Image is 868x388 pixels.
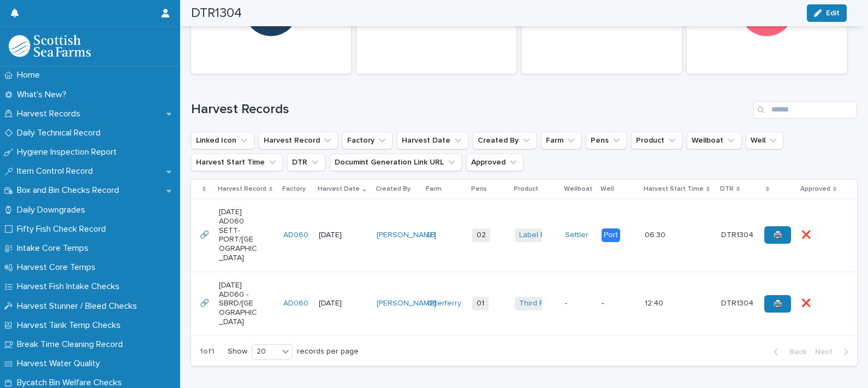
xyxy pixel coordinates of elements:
button: Wellboat [687,132,741,149]
p: - [602,299,636,308]
p: ❌ [801,228,813,240]
button: Harvest Start Time [191,154,283,171]
a: [PERSON_NAME] [377,299,436,308]
button: Linked Icon [191,132,254,149]
p: Item Control Record [13,166,102,177]
span: 01 [472,297,489,310]
p: Harvest Fish Intake Checks [13,281,128,292]
p: Hygiene Inspection Report [13,147,126,157]
p: DTR1304 [721,297,756,308]
a: Label Rouge [519,231,564,240]
a: Settler [565,231,588,240]
p: Fifty Fish Check Record [13,224,115,234]
p: Box and Bin Checks Record [13,185,128,196]
p: 06:30 [645,228,668,240]
p: - [565,299,593,308]
p: 🔗 [200,228,211,240]
a: 🖨️ [764,295,791,313]
button: Pens [586,132,627,149]
span: Back [783,348,806,356]
p: Harvest Records [13,109,89,119]
span: Next [815,348,839,356]
p: Show [228,347,247,356]
button: Approved [466,154,524,171]
div: Port [602,228,620,242]
a: AD060 [283,231,308,240]
a: AD060 [283,299,308,308]
p: What's New? [13,90,75,100]
a: Otterferry [427,299,461,308]
p: Break Time Cleaning Record [13,339,132,350]
p: Wellboat [564,183,592,195]
a: [PERSON_NAME] [377,231,436,240]
button: Product [631,132,682,149]
h2: DTR1304 [191,5,242,21]
button: Edit [807,4,847,22]
img: mMrefqRFQpe26GRNOUkG [9,35,91,57]
p: Harvest Tank Temp Checks [13,320,129,331]
p: [DATE] [319,231,358,240]
p: Harvest Start Time [644,183,704,195]
button: Farm [541,132,581,149]
button: Harvest Date [397,132,468,149]
p: Intake Core Temps [13,243,97,254]
p: [DATE] [319,299,358,308]
a: Third Party Salmon [519,299,585,308]
p: Created By [376,183,411,195]
span: 02 [472,228,490,242]
p: 1 of 1 [191,338,223,365]
p: Daily Downgrades [13,205,94,215]
div: 20 [252,346,278,357]
p: Harvest Record [218,183,266,195]
tr: 🔗🔗 [DATE] AD060 -SBRD/[GEOGRAPHIC_DATA]AD060 [DATE][PERSON_NAME] Otterferry 01Third Party Salmon ... [191,272,857,336]
p: Well [601,183,614,195]
button: DTR [287,154,325,171]
p: [DATE] AD060 SETT-PORT/[GEOGRAPHIC_DATA] [219,208,258,263]
p: [DATE] AD060 -SBRD/[GEOGRAPHIC_DATA] [219,281,258,327]
button: Documint Generation Link URL [330,154,462,171]
a: 🖨️ [764,226,791,244]
p: Bycatch Bin Welfare Checks [13,378,130,388]
input: Search [753,101,857,119]
p: Harvest Core Temps [13,262,104,273]
button: Harvest Record [259,132,338,149]
p: DTR1304 [721,228,756,240]
p: Harvest Stunner / Bleed Checks [13,301,146,311]
tr: 🔗🔗 [DATE] AD060 SETT-PORT/[GEOGRAPHIC_DATA]AD060 [DATE][PERSON_NAME] LB 02Label Rouge Settler Por... [191,198,857,272]
span: 🖨️ [773,231,782,239]
button: Factory [342,132,393,149]
p: Home [13,70,49,80]
p: ❌ [801,297,813,308]
p: Product [514,183,538,195]
h1: Harvest Records [191,102,749,117]
p: Harvest Water Quality [13,358,109,369]
p: records per page [297,347,359,356]
a: LB [427,231,436,240]
button: Well [746,132,783,149]
button: Created By [473,132,537,149]
p: Pens [471,183,487,195]
p: Approved [800,183,830,195]
button: Back [765,347,811,357]
p: Farm [426,183,442,195]
p: 12:40 [645,297,665,308]
span: Edit [826,9,840,17]
p: Factory [282,183,306,195]
p: Harvest Date [318,183,360,195]
p: Daily Technical Record [13,128,109,138]
button: Next [811,347,857,357]
p: 🔗 [200,297,211,308]
p: DTR [720,183,734,195]
span: 🖨️ [773,300,782,308]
